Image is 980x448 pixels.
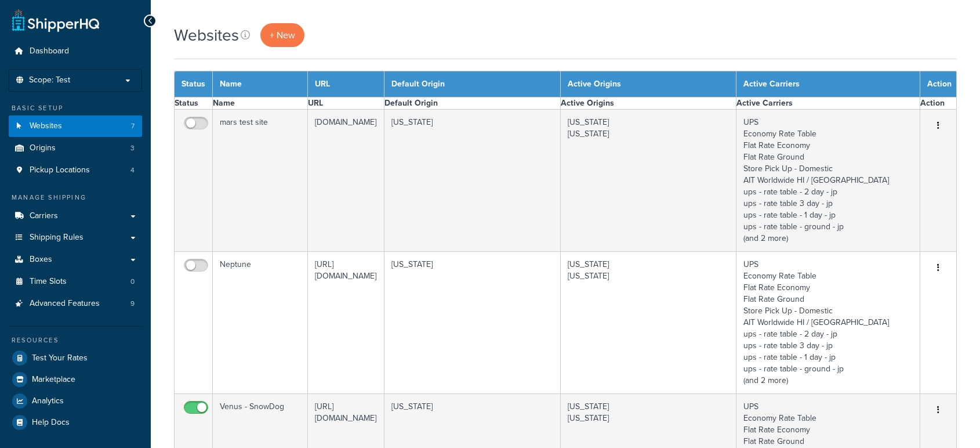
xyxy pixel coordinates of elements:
a: Websites 7 [9,115,142,137]
a: + New [260,23,304,47]
li: Origins [9,138,142,159]
th: Action [920,97,957,110]
a: Carriers [9,205,142,227]
span: Shipping Rules [30,233,84,243]
span: Pickup Locations [30,165,90,175]
a: Time Slots 0 [9,271,142,292]
span: Dashboard [30,46,69,56]
span: 4 [130,165,135,175]
h1: Websites [174,24,239,46]
td: [US_STATE] [384,252,560,394]
a: Pickup Locations 4 [9,160,142,181]
a: Boxes [9,249,142,270]
span: Advanced Features [30,299,100,309]
th: Active Carriers [736,71,920,97]
span: Help Docs [32,418,70,428]
li: Time Slots [9,271,142,292]
span: Boxes [30,255,52,265]
span: 7 [131,121,135,131]
a: ShipperHQ Home [12,9,99,32]
th: Status [175,97,213,110]
span: Time Slots [30,277,67,287]
td: mars test site [213,110,308,252]
a: Marketplace [9,369,142,390]
td: [DOMAIN_NAME] [307,110,384,252]
th: Status [175,71,213,97]
li: Advanced Features [9,293,142,315]
a: Test Your Rates [9,348,142,368]
td: UPS Economy Rate Table Flat Rate Economy Flat Rate Ground Store Pick Up - Domestic AIT Worldwide ... [736,252,920,394]
th: URL [307,97,384,110]
a: Analytics [9,391,142,411]
li: Pickup Locations [9,160,142,181]
a: Advanced Features 9 [9,293,142,315]
span: + New [270,28,295,42]
span: 3 [130,143,135,153]
div: Manage Shipping [9,193,142,203]
span: Origins [30,143,56,153]
span: Websites [30,121,62,131]
li: Websites [9,115,142,137]
th: Name [213,71,308,97]
th: Name [213,97,308,110]
th: Active Origins [560,71,736,97]
td: UPS Economy Rate Table Flat Rate Economy Flat Rate Ground Store Pick Up - Domestic AIT Worldwide ... [736,110,920,252]
th: Active Carriers [736,97,920,110]
th: Action [920,71,957,97]
div: Basic Setup [9,103,142,113]
span: Marketplace [32,375,75,385]
th: Default Origin [384,97,560,110]
span: 9 [130,299,135,309]
a: Origins 3 [9,138,142,159]
th: Default Origin [384,71,560,97]
span: Test Your Rates [32,353,88,363]
span: Scope: Test [29,75,70,85]
td: [URL][DOMAIN_NAME] [307,252,384,394]
td: [US_STATE] [384,110,560,252]
td: Neptune [213,252,308,394]
a: Help Docs [9,412,142,433]
span: 0 [130,277,135,287]
th: URL [307,71,384,97]
th: Active Origins [560,97,736,110]
a: Shipping Rules [9,227,142,248]
span: Carriers [30,211,58,221]
a: Dashboard [9,41,142,62]
span: Analytics [32,396,64,406]
td: [US_STATE] [US_STATE] [560,252,736,394]
td: [US_STATE] [US_STATE] [560,110,736,252]
div: Resources [9,335,142,345]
